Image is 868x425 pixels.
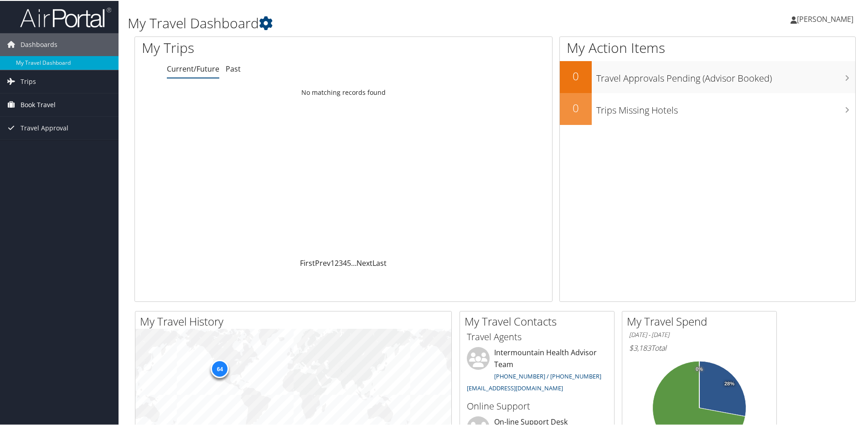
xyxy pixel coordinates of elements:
h3: Travel Agents [467,330,607,342]
h1: My Action Items [560,37,855,57]
a: 5 [347,257,351,267]
a: Next [356,257,372,267]
li: Intermountain Health Advisor Team [462,346,612,395]
span: Book Travel [21,93,56,115]
a: 1 [331,257,335,267]
h6: Total [629,342,770,352]
a: 3 [339,257,343,267]
span: $3,183 [629,342,651,352]
h3: Travel Approvals Pending (Advisor Booked) [596,67,855,84]
tspan: 28% [724,380,734,386]
span: [PERSON_NAME] [797,13,853,23]
h2: 0 [560,67,592,83]
a: 2 [335,257,339,267]
a: Past [226,63,241,73]
span: Travel Approval [21,116,68,139]
tspan: 0% [696,366,703,371]
a: [EMAIL_ADDRESS][DOMAIN_NAME] [467,383,563,391]
a: Last [372,257,387,267]
a: 0Trips Missing Hotels [560,92,855,124]
a: First [300,257,315,267]
span: … [351,257,356,267]
a: 4 [343,257,347,267]
h3: Online Support [467,399,607,412]
div: 64 [211,359,229,377]
td: No matching records found [135,83,552,100]
h3: Trips Missing Hotels [596,98,855,116]
a: [PERSON_NAME] [790,5,863,32]
h2: My Travel Spend [627,313,776,328]
a: 0Travel Approvals Pending (Advisor Booked) [560,60,855,92]
h1: My Trips [142,37,372,57]
h6: [DATE] - [DATE] [629,330,770,338]
a: Current/Future [167,63,219,73]
img: airportal-logo.png [20,6,111,27]
h1: My Travel Dashboard [128,13,618,32]
h2: My Travel Contacts [465,313,614,328]
span: Trips [21,69,36,92]
a: [PHONE_NUMBER] / [PHONE_NUMBER] [494,371,601,379]
a: Prev [315,257,331,267]
span: Dashboards [21,32,57,55]
h2: My Travel History [140,313,451,328]
h2: 0 [560,99,592,115]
